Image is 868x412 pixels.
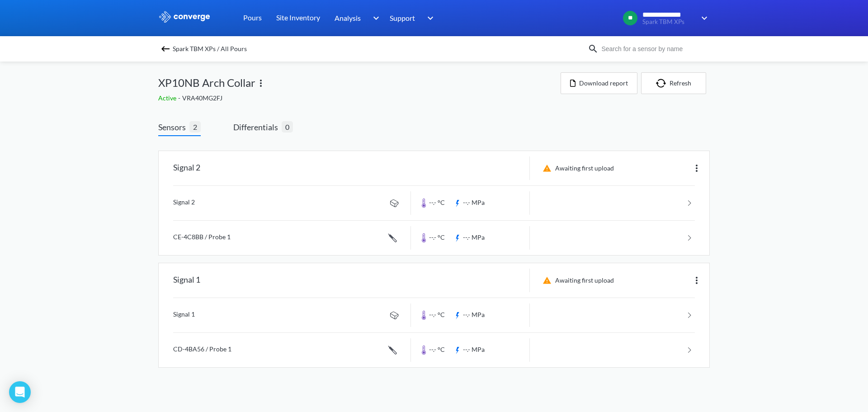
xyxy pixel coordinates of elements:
[282,121,293,133] span: 0
[233,121,282,133] span: Differentials
[561,72,637,94] button: Download report
[158,94,178,102] span: Active
[158,11,211,23] img: logo_ewhite.svg
[189,121,201,133] span: 2
[173,43,247,55] span: Spark TBM XPs / All Pours
[691,275,702,286] img: more.svg
[160,43,171,54] img: backspace.svg
[255,78,266,89] img: more.svg
[599,44,708,54] input: Search for a sensor by name
[641,72,706,94] button: Refresh
[695,13,710,24] img: downArrow.svg
[173,269,200,292] div: Signal 1
[173,156,200,180] div: Signal 2
[158,74,255,91] span: XP10NB Arch Collar
[367,13,382,24] img: downArrow.svg
[656,79,670,88] img: icon-refresh.svg
[537,163,617,174] div: Awaiting first upload
[642,19,695,25] span: Spark TBM XPs
[9,381,31,403] div: Open Intercom Messenger
[537,275,617,286] div: Awaiting first upload
[691,163,702,174] img: more.svg
[335,12,361,24] span: Analysis
[158,93,561,103] div: VRA40MG2FJ
[588,43,599,54] img: icon-search.svg
[390,12,415,24] span: Support
[158,121,189,133] span: Sensors
[421,13,436,24] img: downArrow.svg
[570,80,576,87] img: icon-file.svg
[178,94,182,102] span: -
